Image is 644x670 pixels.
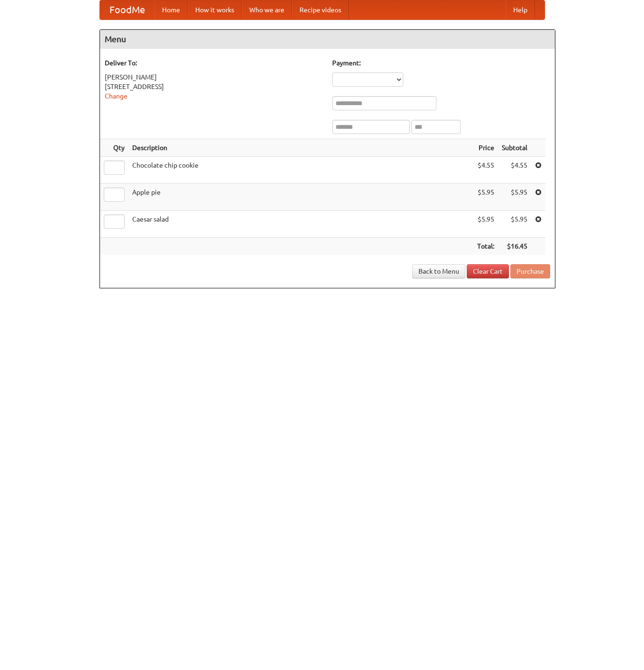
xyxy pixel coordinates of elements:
[128,157,473,184] td: Chocolate chip cookie
[128,211,473,238] td: Caesar salad
[332,58,550,68] h5: Payment:
[473,184,498,211] td: $5.95
[473,238,498,255] th: Total:
[506,0,535,19] a: Help
[498,184,531,211] td: $5.95
[473,211,498,238] td: $5.95
[498,211,531,238] td: $5.95
[510,264,550,278] button: Purchase
[154,0,188,19] a: Home
[128,184,473,211] td: Apple pie
[498,157,531,184] td: $4.55
[128,139,473,157] th: Description
[473,139,498,157] th: Price
[242,0,292,19] a: Who we are
[412,264,465,278] a: Back to Menu
[498,139,531,157] th: Subtotal
[100,0,154,19] a: FoodMe
[467,264,509,278] a: Clear Cart
[105,92,127,100] a: Change
[105,72,323,82] div: [PERSON_NAME]
[100,30,555,49] h4: Menu
[292,0,349,19] a: Recipe videos
[100,139,128,157] th: Qty
[105,82,323,91] div: [STREET_ADDRESS]
[498,238,531,255] th: $16.45
[105,58,323,68] h5: Deliver To:
[188,0,242,19] a: How it works
[473,157,498,184] td: $4.55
